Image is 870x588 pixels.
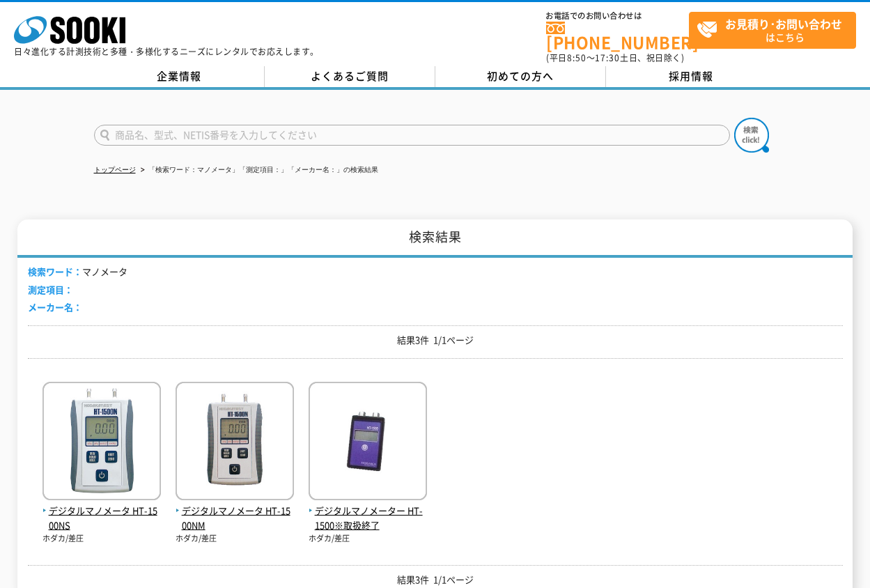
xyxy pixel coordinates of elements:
[435,66,606,87] a: 初めての方へ
[567,52,587,64] span: 8:50
[17,219,853,258] h1: 検索結果
[28,265,82,278] span: 検索ワード：
[94,166,136,173] a: トップページ
[28,283,73,296] span: 測定項目：
[28,573,843,587] p: 結果3件 1/1ページ
[725,15,842,32] strong: お見積り･お問い合わせ
[309,504,427,533] span: デジタルマノメーター HT-1500※取扱終了
[546,52,684,64] span: (平日 ～ 土日、祝日除く)
[487,68,554,84] span: 初めての方へ
[546,12,689,20] span: お電話でのお問い合わせは
[42,504,161,533] span: デジタルマノメータ HT-1500NS
[697,13,855,47] span: はこちら
[42,489,161,532] a: デジタルマノメータ HT-1500NS
[176,382,294,504] img: HT-1500NM
[546,22,689,50] a: [PHONE_NUMBER]
[42,382,161,504] img: HT-1500NS
[14,47,319,56] p: 日々進化する計測技術と多種・多様化するニーズにレンタルでお応えします。
[265,66,435,87] a: よくあるご質問
[309,382,427,504] img: HT-1500※取扱終了
[28,300,82,314] span: メーカー名：
[28,333,843,348] p: 結果3件 1/1ページ
[176,504,294,533] span: デジタルマノメータ HT-1500NM
[734,118,769,153] img: btn_search.png
[176,489,294,532] a: デジタルマノメータ HT-1500NM
[42,533,161,545] p: ホダカ/差圧
[309,533,427,545] p: ホダカ/差圧
[595,52,620,64] span: 17:30
[138,163,378,178] li: 「検索ワード：マノメータ」「測定項目：」「メーカー名：」の検索結果
[94,66,265,87] a: 企業情報
[28,265,127,279] li: マノメータ
[606,66,777,87] a: 採用情報
[176,533,294,545] p: ホダカ/差圧
[309,489,427,532] a: デジタルマノメーター HT-1500※取扱終了
[689,12,856,49] a: お見積り･お問い合わせはこちら
[94,125,730,146] input: 商品名、型式、NETIS番号を入力してください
